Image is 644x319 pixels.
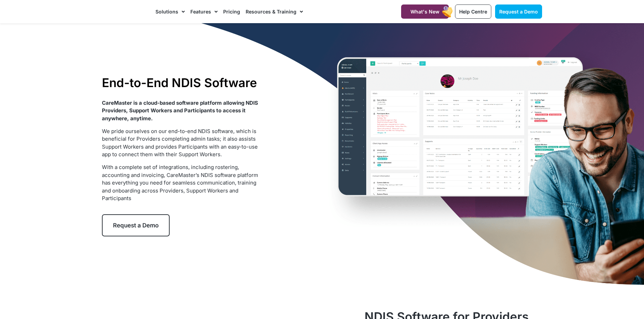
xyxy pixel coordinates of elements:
[113,222,159,229] span: Request a Demo
[102,214,170,236] a: Request a Demo
[102,128,258,158] span: We pride ourselves on our end-to-end NDIS software, which is beneficial for Providers completing ...
[499,9,538,15] span: Request a Demo
[410,9,439,15] span: What's New
[495,4,542,19] a: Request a Demo
[102,7,149,17] img: CareMaster Logo
[102,75,261,90] h1: End-to-End NDIS Software
[102,100,258,122] strong: CareMaster is a cloud-based software platform allowing NDIS Providers, Support Workers and Partic...
[401,4,449,19] a: What's New
[459,9,487,15] span: Help Centre
[455,4,491,19] a: Help Centre
[102,163,261,203] p: With a complete set of integrations, including rostering, accounting and invoicing, CareMaster’s ...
